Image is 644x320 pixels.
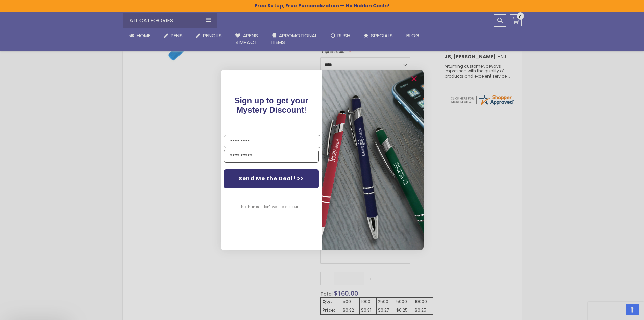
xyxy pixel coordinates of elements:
[224,169,319,188] button: Send Me the Deal! >>
[234,96,308,114] span: Sign up to get your Mystery Discount
[588,302,644,320] iframe: Google Customer Reviews
[409,73,420,84] button: Close dialog
[224,150,319,163] input: YOUR EMAIL
[238,198,305,215] button: No thanks, I don't want a discount.
[322,70,424,250] img: 081b18bf-2f98-4675-a917-09431eb06994.jpeg
[234,96,308,114] span: !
